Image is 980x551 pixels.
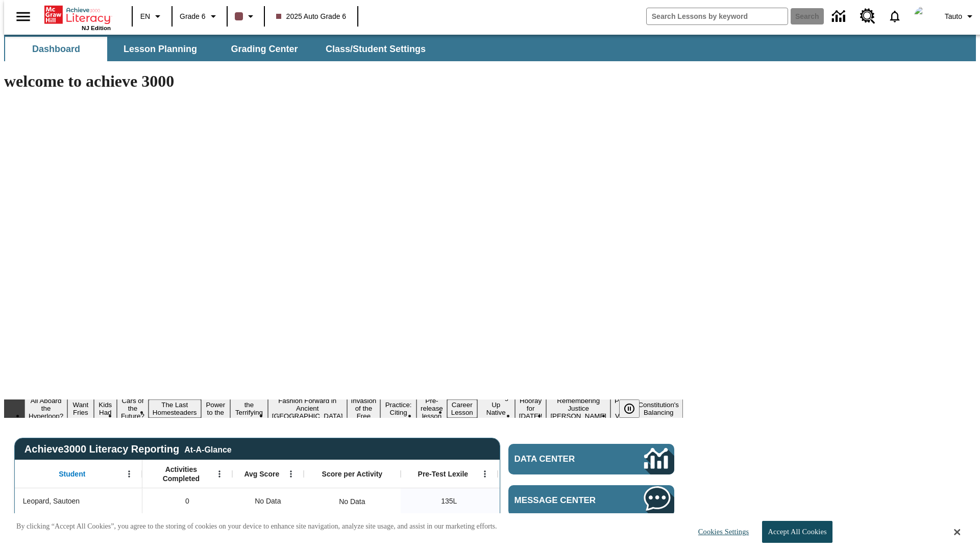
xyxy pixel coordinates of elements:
[416,395,447,421] button: Slide 11 Pre-release lesson
[477,392,515,425] button: Slide 13 Cooking Up Native Traditions
[380,392,416,425] button: Slide 10 Mixed Practice: Citing Evidence
[4,37,435,61] div: SubNavbar
[180,11,206,22] span: Grade 6
[283,466,299,482] button: Open Menu
[881,3,908,30] a: Notifications
[762,521,832,543] button: Accept All Cookies
[447,399,477,418] button: Slide 12 Career Lesson
[418,469,469,479] span: Pre-Test Lexile
[941,7,980,26] button: Profile/Settings
[347,388,381,429] button: Slide 9 The Invasion of the Free CD
[826,3,854,31] a: Data Center
[140,11,150,22] span: EN
[23,496,80,507] span: Leopard, Sautoen
[185,496,189,507] span: 0
[514,495,614,506] span: Message Center
[514,454,610,464] span: Data Center
[117,395,149,421] button: Slide 4 Cars of the Future?
[32,43,80,55] span: Dashboard
[619,399,650,418] div: Pause
[954,528,960,537] button: Close
[244,469,279,479] span: Avg Score
[149,399,201,418] button: Slide 5 The Last Homesteaders
[82,25,111,31] span: NJ Edition
[109,37,211,61] button: Lesson Planning
[326,43,426,55] span: Class/Student Settings
[176,7,224,26] button: Grade: Grade 6, Select a grade
[546,395,610,421] button: Slide 15 Remembering Justice O'Connor
[94,384,117,433] button: Slide 3 Dirty Jobs Kids Had To Do
[136,7,168,26] button: Language: EN, Select a language
[441,496,457,507] span: 135 Lexile, Leopard, Sautoen
[121,466,137,482] button: Open Menu
[232,488,304,514] div: No Data, Leopard, Sautoen
[59,469,85,479] span: Student
[634,392,683,425] button: Slide 17 The Constitution's Balancing Act
[231,43,298,55] span: Grading Center
[184,443,231,455] div: At-A-Glance
[250,491,286,512] span: No Data
[8,2,38,32] button: Open side menu
[945,11,962,22] span: Tauto
[24,395,67,421] button: Slide 1 All Aboard the Hyperloop?
[276,11,347,22] span: 2025 Auto Grade 6
[914,6,935,27] img: Avatar
[67,384,93,433] button: Slide 2 Do You Want Fries With That?
[610,395,634,421] button: Slide 16 Point of View
[201,392,231,425] button: Slide 6 Solar Power to the People
[908,3,941,30] button: Select a new avatar
[515,395,547,421] button: Slide 14 Hooray for Constitution Day!
[317,37,434,61] button: Class/Student Settings
[268,395,347,421] button: Slide 8 Fashion Forward in Ancient Rome
[322,469,383,479] span: Score per Activity
[16,521,497,532] p: By clicking “Accept All Cookies”, you agree to the storing of cookies on your device to enhance s...
[689,521,753,542] button: Cookies Settings
[508,485,674,516] a: Message Center
[4,35,976,61] div: SubNavbar
[124,43,197,55] span: Lesson Planning
[619,399,640,418] button: Pause
[334,491,370,512] div: No Data, Leopard, Sautoen
[148,465,215,483] span: Activities Completed
[24,443,232,455] span: Achieve3000 Literacy Reporting
[212,466,227,482] button: Open Menu
[44,5,111,25] a: Home
[477,466,493,482] button: Open Menu
[142,488,232,514] div: 0, Leopard, Sautoen
[4,72,683,91] h1: welcome to achieve 3000
[44,4,111,31] div: Home
[5,37,107,61] button: Dashboard
[508,444,674,474] a: Data Center
[854,3,881,30] a: Resource Center, Will open in new tab
[230,392,268,425] button: Slide 7 Attack of the Terrifying Tomatoes
[647,8,788,24] input: search field
[231,7,261,26] button: Class color is dark brown. Change class color
[213,37,315,61] button: Grading Center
